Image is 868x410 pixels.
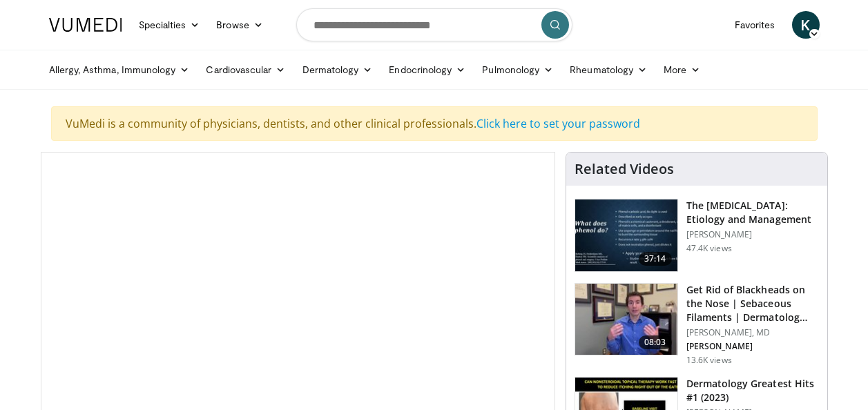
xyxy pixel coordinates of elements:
[655,56,708,84] a: More
[51,106,818,141] div: VuMedi is a community of physicians, dentists, and other clinical professionals.
[686,327,819,338] p: [PERSON_NAME], MD
[575,284,677,355] img: 54dc8b42-62c8-44d6-bda4-e2b4e6a7c56d.150x105_q85_crop-smart_upscale.jpg
[686,283,819,324] h3: Get Rid of Blackheads on the Nose | Sebaceous Filaments | Dermatolog…
[474,56,561,84] a: Pulmonology
[561,56,655,84] a: Rheumatology
[686,377,819,404] h3: Dermatology Greatest Hits #1 (2023)
[639,335,672,349] span: 08:03
[197,56,293,84] a: Cardiovascular
[131,11,209,39] a: Specialties
[476,116,640,131] a: Click here to set your password
[792,11,820,39] a: K
[294,56,381,84] a: Dermatology
[686,199,819,226] h3: The [MEDICAL_DATA]: Etiology and Management
[41,56,198,84] a: Allergy, Asthma, Immunology
[296,8,572,41] input: Search topics, interventions
[575,161,674,177] h4: Related Videos
[686,229,819,240] p: [PERSON_NAME]
[575,283,819,366] a: 08:03 Get Rid of Blackheads on the Nose | Sebaceous Filaments | Dermatolog… [PERSON_NAME], MD [PE...
[726,11,784,39] a: Favorites
[208,11,271,39] a: Browse
[575,199,819,272] a: 37:14 The [MEDICAL_DATA]: Etiology and Management [PERSON_NAME] 47.4K views
[686,341,819,352] p: [PERSON_NAME]
[575,199,677,271] img: c5af237d-e68a-4dd3-8521-77b3daf9ece4.150x105_q85_crop-smart_upscale.jpg
[639,252,672,266] span: 37:14
[380,56,474,84] a: Endocrinology
[686,243,732,254] p: 47.4K views
[49,18,122,32] img: VuMedi Logo
[686,355,732,366] p: 13.6K views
